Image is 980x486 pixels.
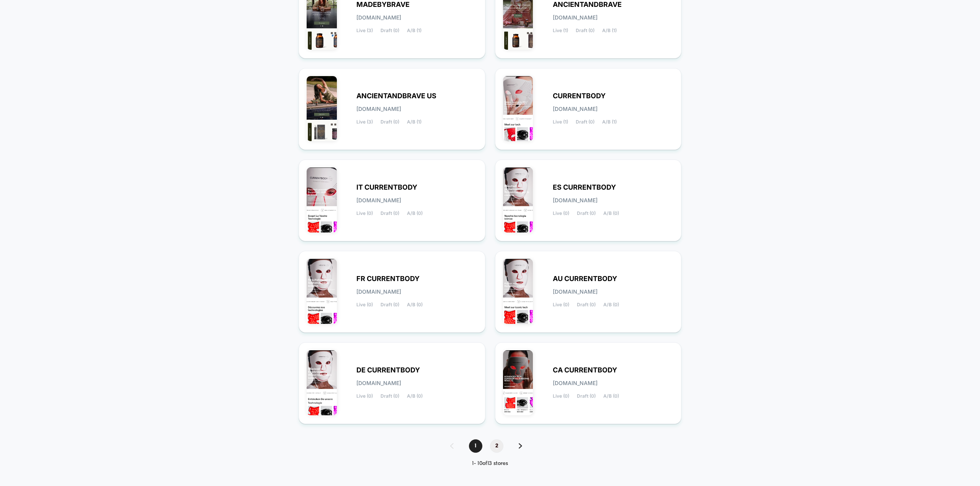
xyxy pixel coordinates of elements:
span: ANCIENTANDBRAVE [553,2,622,7]
span: Live (1) [553,28,568,33]
span: 2 [490,439,503,453]
img: FR_CURRENTBODY [307,259,337,324]
span: [DOMAIN_NAME] [553,198,598,203]
span: Live (3) [356,28,373,33]
span: [DOMAIN_NAME] [553,15,598,20]
img: AU_CURRENTBODY [503,259,533,324]
span: [DOMAIN_NAME] [356,15,401,20]
span: 1 [469,439,482,453]
span: Draft (0) [577,393,596,399]
span: IT CURRENTBODY [356,185,417,190]
span: A/B (0) [407,302,423,307]
span: Draft (0) [576,119,595,125]
span: [DOMAIN_NAME] [356,289,401,294]
span: Draft (0) [381,28,399,33]
span: Draft (0) [577,302,596,307]
img: ANCIENTANDBRAVE_US [307,76,337,141]
img: pagination forward [519,443,522,449]
span: Live (1) [553,119,568,125]
span: Live (3) [356,119,373,125]
span: Live (0) [356,393,373,399]
span: AU CURRENTBODY [553,276,617,281]
span: [DOMAIN_NAME] [553,380,598,386]
div: 1 - 10 of 13 stores [443,460,537,467]
img: CURRENTBODY [503,76,533,141]
span: Live (0) [356,211,373,216]
span: Live (0) [356,302,373,307]
span: A/B (0) [603,393,619,399]
span: A/B (1) [407,28,421,33]
span: [DOMAIN_NAME] [356,106,401,112]
span: A/B (1) [407,119,421,125]
span: Draft (0) [381,302,399,307]
span: A/B (0) [603,302,619,307]
span: [DOMAIN_NAME] [356,198,401,203]
span: ES CURRENTBODY [553,185,616,190]
span: Live (0) [553,393,569,399]
span: DE CURRENTBODY [356,367,420,373]
span: FR CURRENTBODY [356,276,420,281]
span: ANCIENTANDBRAVE US [356,93,436,99]
span: A/B (0) [407,393,423,399]
span: Draft (0) [381,211,399,216]
img: DE_CURRENTBODY [307,350,337,415]
span: [DOMAIN_NAME] [553,106,598,112]
span: Draft (0) [381,393,399,399]
span: Live (0) [553,302,569,307]
span: CURRENTBODY [553,93,606,99]
span: Draft (0) [577,211,596,216]
img: IT_CURRENTBODY [307,167,337,232]
img: ES_CURRENTBODY [503,167,533,232]
span: Live (0) [553,211,569,216]
span: A/B (0) [407,211,423,216]
span: Draft (0) [381,119,399,125]
span: CA CURRENTBODY [553,367,617,373]
img: CA_CURRENTBODY [503,350,533,415]
span: A/B (0) [603,211,619,216]
span: MADEBYBRAVE [356,2,410,7]
span: Draft (0) [576,28,595,33]
span: A/B (1) [602,28,617,33]
span: A/B (1) [602,119,617,125]
span: [DOMAIN_NAME] [553,289,598,294]
span: [DOMAIN_NAME] [356,380,401,386]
